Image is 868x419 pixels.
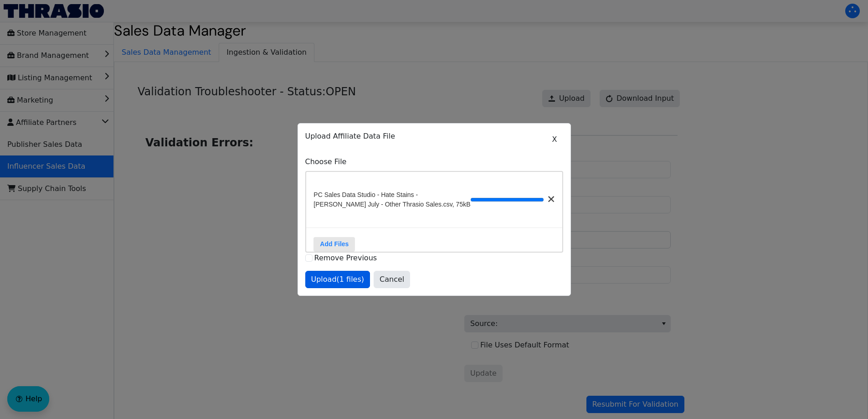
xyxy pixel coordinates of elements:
[311,274,365,285] span: Upload (1 files)
[313,190,470,209] span: PC Sales Data Studio - Hate Stains - [PERSON_NAME] July - Other Thrasio Sales.csv, 75kB
[305,271,370,288] button: Upload(1 files)
[380,274,404,285] span: Cancel
[552,134,557,145] span: X
[546,131,563,148] button: X
[305,131,563,142] p: Upload Affiliate Data File
[313,237,355,252] label: Add Files
[305,156,563,167] label: Choose File
[314,253,377,262] label: Remove Previous
[374,271,410,288] button: Cancel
